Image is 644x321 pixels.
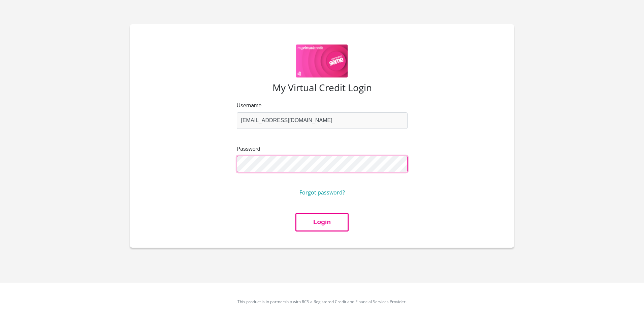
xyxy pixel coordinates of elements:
[237,102,408,110] label: Username
[237,145,408,153] label: Password
[146,82,498,94] h3: My Virtual Credit Login
[295,213,349,231] button: Login
[135,299,509,305] p: This product is in partnership with RCS a Registered Credit and Financial Services Provider.
[299,189,345,196] a: Forgot password?
[296,44,349,78] img: game logo
[237,112,408,129] input: Email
